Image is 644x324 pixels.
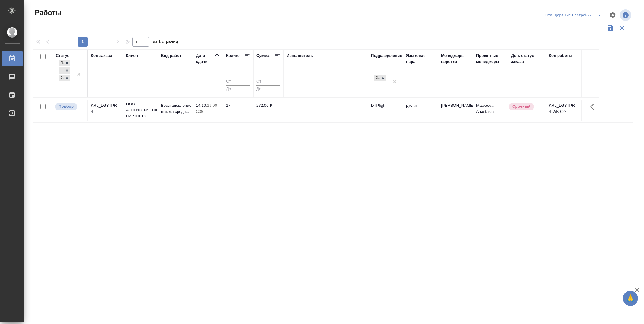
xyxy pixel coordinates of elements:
[58,59,71,67] div: Подбор, Готов к работе, В работе
[226,85,250,93] input: До
[226,53,240,59] div: Кол-во
[605,22,616,34] button: Сохранить фильтры
[59,103,74,110] p: Подбор
[161,103,190,115] p: Восстановление макета средн...
[256,78,280,86] input: От
[59,67,64,74] div: Готов к работе
[256,85,280,93] input: До
[441,53,470,65] div: Менеджеры верстки
[546,100,581,121] td: KRL_LGSTPRT-4-WK-024
[161,53,181,59] div: Вид работ
[56,53,69,59] div: Статус
[126,101,155,119] p: ООО «ЛОГИСТИЧЕСКИЙ ПАРТНЁР»
[91,103,120,115] div: KRL_LGSTPRT-4
[196,103,207,108] p: 14.10,
[620,9,633,21] span: Посмотреть информацию
[605,8,620,22] span: Настроить таблицу
[616,22,628,34] button: Сбросить фильтры
[207,103,217,108] p: 19:00
[406,53,435,65] div: Языковая пара
[91,53,112,59] div: Код заказа
[153,38,178,47] span: из 1 страниц
[256,53,269,59] div: Сумма
[223,100,253,121] td: 17
[371,53,402,59] div: Подразделение
[476,53,505,65] div: Проектные менеджеры
[126,53,140,59] div: Клиент
[403,100,438,121] td: рус-ит
[253,100,284,121] td: 272,00 ₽
[373,74,387,82] div: DTPlight
[587,100,601,114] button: Здесь прячутся важные кнопки
[59,60,64,66] div: Подбор
[226,78,250,86] input: От
[196,109,220,115] p: 2025
[58,67,71,74] div: Подбор, Готов к работе, В работе
[549,53,572,59] div: Код работы
[368,100,403,121] td: DTPlight
[512,103,530,110] p: Срочный
[196,53,214,65] div: Дата сдачи
[59,75,64,81] div: В работе
[544,10,605,20] div: split button
[473,100,508,121] td: Matveeva Anastasia
[374,75,380,81] div: DTPlight
[625,292,636,305] span: 🙏
[58,74,71,82] div: Подбор, Готов к работе, В работе
[33,8,62,18] span: Работы
[441,103,470,109] p: [PERSON_NAME]
[623,291,638,306] button: 🙏
[287,53,313,59] div: Исполнитель
[511,53,543,65] div: Доп. статус заказа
